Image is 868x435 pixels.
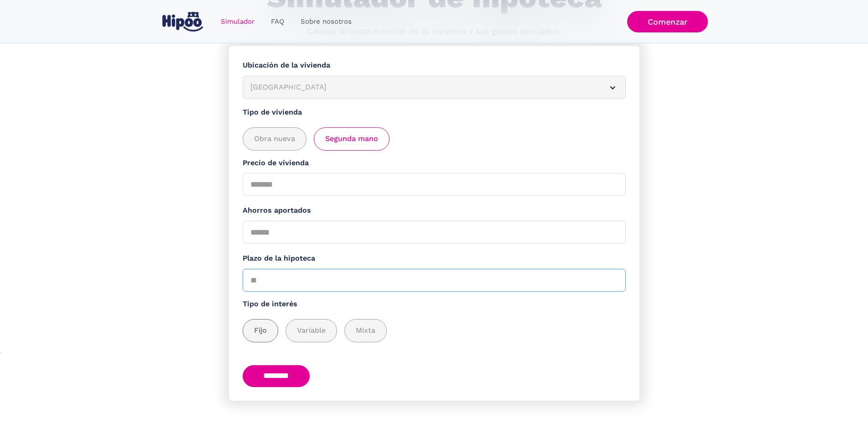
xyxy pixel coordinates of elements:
a: FAQ [263,13,292,31]
form: Simulador Form [229,46,639,401]
span: Segunda mano [325,133,378,145]
label: Plazo de la hipoteca [243,253,626,264]
a: Comenzar [627,11,708,32]
label: Ahorros aportados [243,205,626,216]
span: Fijo [254,325,267,336]
label: Tipo de interés [243,299,626,310]
div: add_description_here [243,319,626,342]
label: Precio de vivienda [243,157,626,169]
label: Tipo de vivienda [243,107,626,118]
a: home [161,8,205,35]
a: Simulador [213,13,263,31]
span: Variable [297,325,326,336]
span: Mixta [356,325,375,336]
label: Ubicación de la vivienda [243,60,626,71]
div: add_description_here [243,127,626,151]
a: Sobre nosotros [292,13,360,31]
span: Obra nueva [254,133,295,145]
article: [GEOGRAPHIC_DATA] [243,76,626,99]
div: [GEOGRAPHIC_DATA] [250,82,596,93]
